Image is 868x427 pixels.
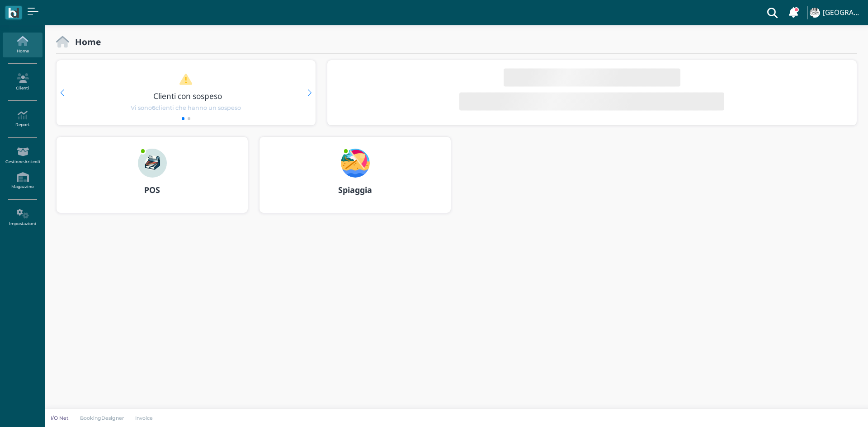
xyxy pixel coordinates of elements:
b: POS [144,184,160,195]
a: Impostazioni [3,205,42,230]
span: Vi sono clienti che hanno un sospeso [131,103,241,112]
h2: Home [69,37,101,47]
a: Home [3,33,42,57]
img: logo [8,8,19,18]
img: ... [138,149,167,178]
a: ... [GEOGRAPHIC_DATA] [808,2,863,23]
div: 1 / 2 [57,60,316,125]
a: Gestione Articoli [3,143,42,168]
b: Spiaggia [338,184,372,195]
div: Next slide [307,89,311,96]
a: Report [3,107,42,131]
img: ... [341,149,370,178]
a: ... POS [56,136,248,224]
h3: Clienti con sospeso [75,92,300,100]
a: Magazzino [3,169,42,193]
a: Clienti con sospeso Vi sono6clienti che hanno un sospeso [74,73,298,112]
iframe: Help widget launcher [804,399,860,419]
img: ... [810,8,820,18]
a: ... Spiaggia [259,136,451,224]
div: Previous slide [60,89,64,96]
h4: [GEOGRAPHIC_DATA] [823,9,863,17]
a: Clienti [3,70,42,94]
b: 6 [152,104,156,111]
